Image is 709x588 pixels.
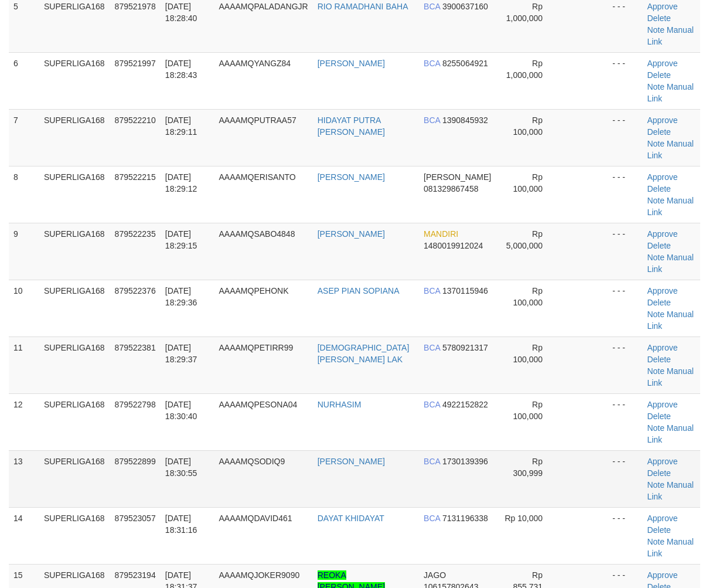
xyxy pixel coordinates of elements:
[39,450,110,507] td: SUPERLIGA168
[318,229,385,239] a: [PERSON_NAME]
[115,2,156,11] span: 879521978
[424,172,491,182] span: [PERSON_NAME]
[442,457,488,466] span: Copy 1730139396 to clipboard
[115,514,156,523] span: 879523057
[39,109,110,166] td: SUPERLIGA168
[424,184,478,193] span: Copy 081329867458 to clipboard
[9,109,39,166] td: 7
[165,286,197,307] span: [DATE] 18:29:36
[647,423,664,433] a: Note
[165,457,197,478] span: [DATE] 18:30:55
[165,172,197,193] span: [DATE] 18:29:12
[9,450,39,507] td: 13
[165,514,197,535] span: [DATE] 18:31:16
[165,59,197,80] span: [DATE] 18:28:43
[442,2,488,11] span: Copy 3900637160 to clipboard
[115,570,156,580] span: 879523194
[219,570,299,580] span: AAAAMQJOKER9090
[647,366,693,388] a: Manual Link
[647,537,693,558] a: Manual Link
[647,570,677,580] a: Approve
[39,166,110,223] td: SUPERLIGA168
[219,400,297,409] span: AAAAMQPESONA04
[165,115,197,137] span: [DATE] 18:29:11
[219,286,288,295] span: AAAAMQPEHONK
[442,400,488,409] span: Copy 4922152822 to clipboard
[9,52,39,109] td: 6
[647,139,693,160] a: Manual Link
[647,468,670,478] a: Delete
[608,166,642,223] td: - - -
[165,229,197,250] span: [DATE] 18:29:15
[442,343,488,352] span: Copy 5780921317 to clipboard
[219,229,295,239] span: AAAAMQSABO4848
[424,229,458,239] span: MANDIRI
[647,82,693,103] a: Manual Link
[647,412,670,421] a: Delete
[424,115,440,125] span: BCA
[115,229,156,239] span: 879522235
[647,537,664,546] a: Note
[442,115,488,125] span: Copy 1390845932 to clipboard
[219,514,292,523] span: AAAAMQDAVID461
[647,196,664,205] a: Note
[647,343,677,352] a: Approve
[647,355,670,364] a: Delete
[647,229,677,239] a: Approve
[647,457,677,466] a: Approve
[115,172,156,182] span: 879522215
[39,393,110,450] td: SUPERLIGA168
[219,2,308,11] span: AAAAMQPALADANGJR
[115,59,156,68] span: 879521997
[318,286,400,295] a: ASEP PIAN SOPIANA
[647,25,664,35] a: Note
[424,343,440,352] span: BCA
[647,253,693,274] a: Manual Link
[647,366,664,376] a: Note
[647,525,670,535] a: Delete
[647,59,677,68] a: Approve
[647,115,677,125] a: Approve
[9,507,39,564] td: 14
[647,25,693,46] a: Manual Link
[647,423,693,444] a: Manual Link
[608,450,642,507] td: - - -
[505,514,543,523] span: Rp 10,000
[608,280,642,337] td: - - -
[9,337,39,393] td: 11
[647,400,677,409] a: Approve
[39,52,110,109] td: SUPERLIGA168
[442,59,488,68] span: Copy 8255064921 to clipboard
[9,393,39,450] td: 12
[513,457,543,478] span: Rp 300,999
[424,241,483,250] span: Copy 1480019912024 to clipboard
[608,52,642,109] td: - - -
[39,223,110,280] td: SUPERLIGA168
[424,457,440,466] span: BCA
[647,286,677,295] a: Approve
[647,310,664,319] a: Note
[647,196,693,217] a: Manual Link
[608,337,642,393] td: - - -
[165,400,197,421] span: [DATE] 18:30:40
[647,253,664,262] a: Note
[39,280,110,337] td: SUPERLIGA168
[9,223,39,280] td: 9
[318,457,385,466] a: [PERSON_NAME]
[513,286,543,307] span: Rp 100,000
[318,115,385,137] a: HIDAYAT PUTRA [PERSON_NAME]
[608,109,642,166] td: - - -
[115,457,156,466] span: 879522899
[506,229,543,250] span: Rp 5,000,000
[39,337,110,393] td: SUPERLIGA168
[647,139,664,148] a: Note
[608,507,642,564] td: - - -
[513,343,543,364] span: Rp 100,000
[424,59,440,68] span: BCA
[647,514,677,523] a: Approve
[424,514,440,523] span: BCA
[115,400,156,409] span: 879522798
[506,2,543,23] span: Rp 1,000,000
[219,172,295,182] span: AAAAMQERISANTO
[442,514,488,523] span: Copy 7131196338 to clipboard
